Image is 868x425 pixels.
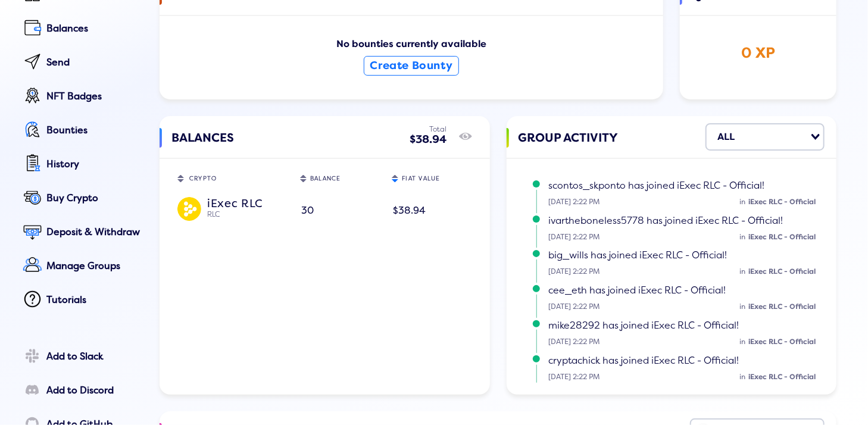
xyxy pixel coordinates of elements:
span: mike28292 has joined iExec RLC - Official! [549,320,739,332]
div: Tutorials [46,295,143,305]
small: [DATE] 2:22 PM [549,268,822,276]
div: Buy Crypto [46,193,143,204]
span: iExec RLC - Official [748,373,816,382]
small: [DATE] 2:22 PM [549,373,822,382]
span: cee_eth has joined iExec RLC - Official! [549,285,726,296]
span: in [739,267,745,276]
div: Manage Groups [46,261,143,271]
span: in [739,373,745,382]
div: Deposit & Withdraw [46,227,143,237]
span: iExec RLC - Official [748,198,816,207]
span: in [739,302,745,311]
small: [DATE] 2:22 PM [549,233,822,242]
span: BALANCES [171,128,234,164]
div: History [46,159,143,170]
span: GROUP ACTIVITY [519,128,619,164]
a: NFT Badges [20,84,143,111]
div: No bounties currently available [171,39,651,87]
a: Add to Discord [20,378,143,405]
span: scontos_skponto has joined iExec RLC - Official! [549,180,765,192]
a: Tutorials [20,287,143,314]
span: cryptachick has joined iExec RLC - Official! [549,355,739,367]
a: Bounties [20,118,143,145]
div: Add to Slack [46,351,143,362]
span: in [739,337,745,346]
span: iExec RLC - Official [748,267,816,276]
small: [DATE] 2:22 PM [549,198,822,207]
div: $38.94 [393,201,470,221]
small: [DATE] 2:22 PM [549,303,822,311]
div: RLC [207,210,287,220]
div: 0 XP [692,45,825,62]
div: Search for option [705,123,825,151]
input: Search for option [738,127,808,147]
span: in [739,198,745,207]
a: Add to Slack [20,344,143,371]
a: Deposit & Withdraw [20,220,143,246]
span: big_wills has joined iExec RLC - Official! [549,249,728,261]
span: iExec RLC - Official [748,302,816,311]
div: Bounties [46,125,143,136]
span: iExec RLC - Official [748,337,816,346]
a: Manage Groups [20,254,143,280]
img: RLC [177,197,201,221]
div: $38.94 [410,133,447,146]
a: Send [20,50,143,77]
div: NFT Badges [46,91,143,102]
span: ivartheboneless5778 has joined iExec RLC - Official! [549,215,783,227]
span: 30 [301,205,314,217]
div: Add to Discord [46,385,143,396]
span: in [739,233,745,242]
small: [DATE] 2:22 PM [549,338,822,346]
button: Create Bounty [364,56,460,76]
div: Send [46,57,143,68]
a: Balances [20,16,143,43]
a: History [20,152,143,179]
div: ALL [717,127,735,147]
div: Balances [46,23,143,34]
span: iExec RLC - Official [748,233,816,242]
a: Buy Crypto [20,186,143,212]
div: Total [410,126,447,134]
div: iExec RLC [207,197,287,208]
